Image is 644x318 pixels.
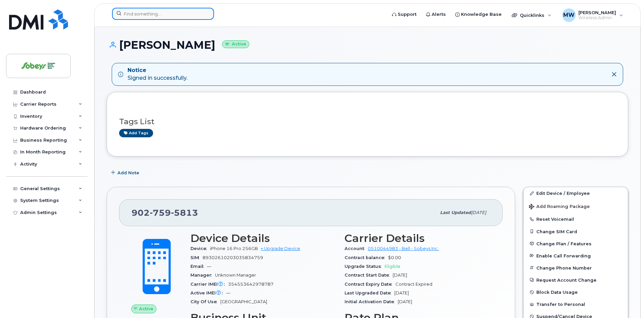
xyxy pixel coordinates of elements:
span: Add Roaming Package [529,204,590,210]
span: Last updated [440,210,471,215]
h3: Tags List [119,117,616,126]
button: Add Roaming Package [524,199,628,213]
h1: [PERSON_NAME] [107,39,628,51]
button: Change SIM Card [524,225,628,238]
span: Eligible [385,264,400,269]
button: Change Phone Number [524,262,628,274]
button: Request Account Change [524,274,628,286]
span: Contract Expired [395,282,432,287]
span: 354553642978787 [228,282,274,287]
button: Block Data Usage [524,286,628,298]
h3: Carrier Details [345,232,491,244]
button: Enable Call Forwarding [524,250,628,262]
span: $0.00 [388,255,401,260]
a: + Upgrade Device [261,246,300,251]
span: Contract Start Date [345,273,393,278]
span: Carrier IMEI [190,282,228,287]
span: Manager [190,273,215,278]
span: — [226,290,230,295]
span: Enable Call Forwarding [536,253,591,258]
span: Active IMEI [190,290,226,295]
span: Contract balance [345,255,388,260]
button: Reset Voicemail [524,213,628,225]
span: SIM [190,255,203,260]
a: Add tags [119,129,153,137]
span: — [207,264,211,269]
span: [DATE] [398,299,412,304]
button: Add Note [107,167,145,179]
span: 759 [150,208,171,218]
span: 5813 [171,208,198,218]
span: 902 [132,208,198,218]
span: Unknown Manager [215,273,256,278]
button: Transfer to Personal [524,298,628,310]
a: 0510044983 - Bell - Sobeys Inc. [368,246,439,251]
span: Initial Activation Date [345,299,398,304]
div: Signed in successfully. [128,67,187,82]
span: Contract Expiry Date [345,282,395,287]
span: [DATE] [471,210,486,215]
span: [GEOGRAPHIC_DATA] [220,299,267,304]
span: [DATE] [394,290,409,295]
span: Active [139,306,153,312]
span: Email [190,264,207,269]
span: Upgrade Status [345,264,385,269]
span: Device [190,246,210,251]
small: Active [222,40,249,48]
h3: Device Details [190,232,336,244]
span: Add Note [117,170,139,176]
span: City Of Use [190,299,220,304]
span: iPhone 16 Pro 256GB [210,246,258,251]
span: 89302610203035834759 [203,255,263,260]
span: [DATE] [393,273,407,278]
span: Change Plan / Features [536,241,592,246]
button: Change Plan / Features [524,238,628,250]
a: Edit Device / Employee [524,187,628,199]
span: Account [345,246,368,251]
span: Last Upgraded Date [345,290,394,295]
strong: Notice [128,67,187,74]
